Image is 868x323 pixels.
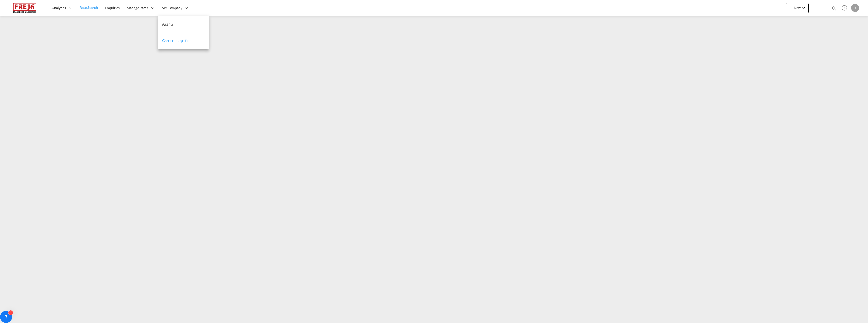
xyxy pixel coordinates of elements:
button: icon-plus 400-fgNewicon-chevron-down [786,3,809,13]
span: Rate Search [79,5,98,10]
img: 586607c025bf11f083711d99603023e7.png [8,2,42,14]
a: Carrier Integration [158,33,209,49]
span: Help [840,4,849,12]
div: J [851,4,859,12]
a: Agents [158,16,209,33]
span: Carrier Integration [162,38,192,43]
span: Manage Rates [127,5,148,10]
div: Help [840,4,851,13]
md-icon: icon-plus 400-fg [788,5,794,11]
md-icon: icon-magnify [831,6,837,11]
div: icon-magnify [831,6,837,13]
span: New [788,6,807,10]
span: Agents [162,22,173,26]
iframe: Chat [4,296,21,315]
md-icon: icon-chevron-down [801,5,807,11]
span: Enquiries [105,6,120,10]
span: My Company [162,5,182,10]
span: Analytics [51,5,66,10]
